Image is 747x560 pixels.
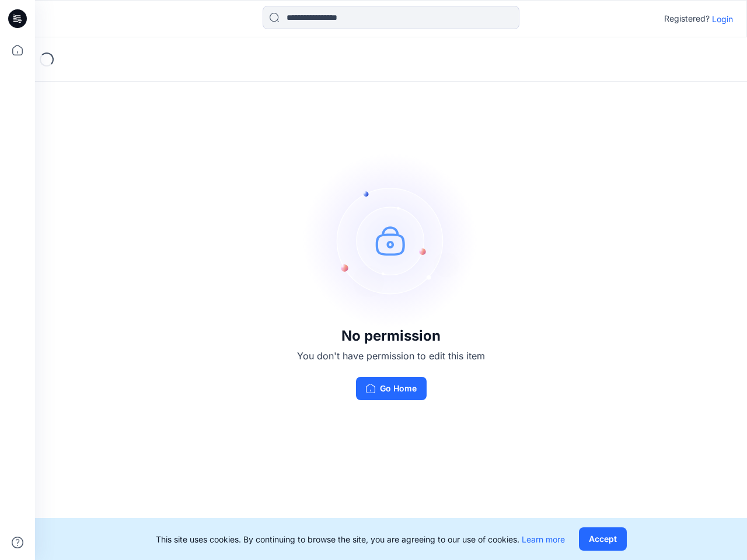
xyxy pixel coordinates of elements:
[297,349,485,363] p: You don't have permission to edit this item
[297,328,485,344] h3: No permission
[356,377,427,400] button: Go Home
[303,153,479,328] img: no-perm.svg
[579,527,627,551] button: Accept
[664,12,710,26] p: Registered?
[522,534,565,544] a: Learn more
[156,533,565,545] p: This site uses cookies. By continuing to browse the site, you are agreeing to our use of cookies.
[712,13,733,25] p: Login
